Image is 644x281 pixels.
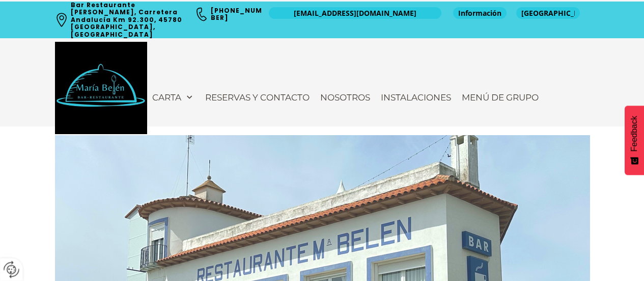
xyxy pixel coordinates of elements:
[71,1,184,39] a: Bar Restaurante [PERSON_NAME], Carretera Andalucía Km 92.300, 45780 [GEOGRAPHIC_DATA], [GEOGRAPHI...
[211,6,262,22] a: [PHONE_NUMBER]
[147,87,200,108] a: Carta
[521,8,575,18] span: [GEOGRAPHIC_DATA]
[205,92,310,103] span: Reservas y contacto
[462,92,539,103] span: Menú de Grupo
[457,87,544,108] a: Menú de Grupo
[315,87,375,108] a: Nosotros
[55,42,147,134] img: Bar Restaurante María Belén
[320,92,370,103] span: Nosotros
[294,8,416,18] span: [EMAIL_ADDRESS][DOMAIN_NAME]
[458,8,501,18] span: Información
[200,87,315,108] a: Reservas y contacto
[453,7,507,19] a: Información
[625,106,644,175] button: Feedback - Mostrar encuesta
[376,87,456,108] a: Instalaciones
[516,7,580,19] a: [GEOGRAPHIC_DATA]
[381,92,451,103] span: Instalaciones
[630,116,639,151] span: Feedback
[152,92,181,103] span: Carta
[269,7,441,19] a: [EMAIL_ADDRESS][DOMAIN_NAME]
